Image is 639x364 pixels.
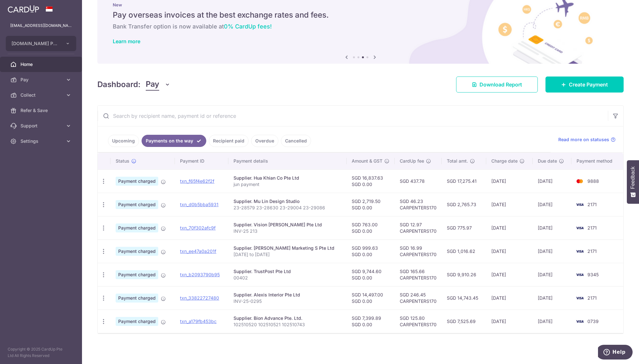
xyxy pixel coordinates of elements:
[587,248,597,254] span: 2171
[627,160,639,204] button: Feedback - Show survey
[442,169,486,193] td: SGD 17,275.41
[442,239,486,263] td: SGD 1,016.62
[533,193,571,216] td: [DATE]
[545,77,624,93] a: Create Payment
[573,201,586,208] img: Bank Card
[116,200,158,209] span: Payment charged
[12,40,59,47] span: [DOMAIN_NAME] PTE. LTD.
[347,286,395,310] td: SGD 14,497.00 SGD 0.00
[116,223,158,232] span: Payment charged
[180,248,216,254] a: txn_ee47a0a201f
[10,22,72,29] p: [EMAIL_ADDRESS][DOMAIN_NAME]
[533,169,571,193] td: [DATE]
[20,61,63,68] span: Home
[533,216,571,239] td: [DATE]
[113,2,608,7] p: New
[233,275,342,281] p: 00402
[20,107,63,114] span: Refer & Save
[233,205,342,211] p: 23-28579 23-28630 23-29004 23-29086
[400,158,424,164] span: CardUp fee
[442,263,486,286] td: SGD 9,910.26
[558,136,609,143] span: Read more on statuses
[233,292,342,298] div: Supplier. Alexis Interior Pte Ltd
[587,319,599,324] span: 0739
[20,123,63,129] span: Support
[598,345,633,361] iframe: Opens a widget where you can find more information
[233,181,342,188] p: jun payment
[573,247,586,255] img: Bank Card
[395,286,442,310] td: SGD 246.45 CARPENTERS170
[146,78,159,91] span: Pay
[347,216,395,239] td: SGD 763.00 SGD 0.00
[486,286,533,310] td: [DATE]
[20,77,63,83] span: Pay
[456,77,538,93] a: Download Report
[587,295,597,301] span: 2171
[233,222,342,228] div: Supplier. Vision [PERSON_NAME] Pte Ltd
[116,177,158,186] span: Payment charged
[395,169,442,193] td: SGD 437.78
[486,193,533,216] td: [DATE]
[251,135,278,147] a: Overdue
[486,169,533,193] td: [DATE]
[116,270,158,279] span: Payment charged
[573,318,586,325] img: Bank Card
[8,5,39,13] img: CardUp
[486,310,533,333] td: [DATE]
[116,294,158,303] span: Payment charged
[486,239,533,263] td: [DATE]
[228,153,347,169] th: Payment details
[233,245,342,251] div: Supplier. [PERSON_NAME] Marketing S Pte Ltd
[233,298,342,304] p: INV-25-0295
[113,23,608,30] h6: Bank Transfer option is now available at
[142,135,206,147] a: Payments on the way
[395,216,442,239] td: SGD 12.97 CARPENTERS170
[180,295,219,301] a: txn_33822727480
[180,319,217,324] a: txn_a179fb453bc
[395,263,442,286] td: SGD 165.66 CARPENTERS170
[180,202,218,207] a: txn_d0b5bba5931
[573,271,586,279] img: Bank Card
[533,310,571,333] td: [DATE]
[573,177,586,185] img: Bank Card
[224,23,272,30] span: 0% CardUp fees!
[395,239,442,263] td: SGD 16.99 CARPENTERS170
[630,166,636,189] span: Feedback
[233,175,342,181] div: Supplier. Hua Khian Co Pte Ltd
[573,224,586,232] img: Bank Card
[479,81,522,88] span: Download Report
[533,239,571,263] td: [DATE]
[6,36,76,51] button: [DOMAIN_NAME] PTE. LTD.
[233,228,342,234] p: INV-25 213
[281,135,311,147] a: Cancelled
[486,216,533,239] td: [DATE]
[347,263,395,286] td: SGD 9,744.60 SGD 0.00
[180,225,216,231] a: txn_70f302afc9f
[116,247,158,256] span: Payment charged
[538,158,557,164] span: Due date
[587,272,599,277] span: 9345
[587,178,599,184] span: 9888
[573,294,586,302] img: Bank Card
[352,158,382,164] span: Amount & GST
[233,315,342,321] div: Supplier. Bion Advance Pte. Ltd.
[442,216,486,239] td: SGD 775.97
[116,317,158,326] span: Payment charged
[113,10,608,20] h5: Pay overseas invoices at the best exchange rates and fees.
[395,310,442,333] td: SGD 125.80 CARPENTERS170
[571,153,623,169] th: Payment method
[175,153,228,169] th: Payment ID
[20,138,63,144] span: Settings
[587,225,597,231] span: 2171
[486,263,533,286] td: [DATE]
[209,135,249,147] a: Recipient paid
[233,251,342,258] p: [DATE] to [DATE]
[146,78,170,91] button: Pay
[233,198,342,205] div: Supplier. Mu Lin Design Studio
[442,310,486,333] td: SGD 7,525.69
[98,106,608,126] input: Search by recipient name, payment id or reference
[97,79,141,90] h4: Dashboard:
[233,321,342,328] p: 102510520 102510521 102510743
[442,193,486,216] td: SGD 2,765.73
[180,272,220,277] a: txn_b2093790b95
